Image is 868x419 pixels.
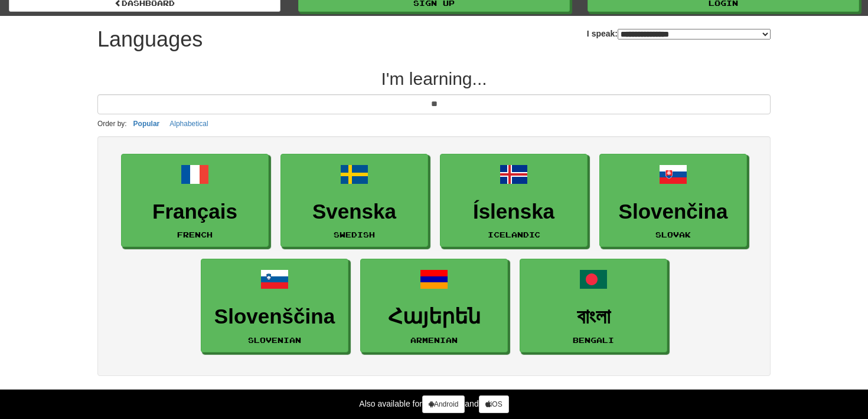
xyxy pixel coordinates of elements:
small: French [177,230,213,239]
small: Slovenian [248,336,301,344]
small: Slovak [655,230,691,239]
a: SlovenščinaSlovenian [201,259,348,352]
a: Android [422,395,465,413]
h3: Íslenska [446,200,581,223]
a: ՀայերենArmenian [360,259,508,352]
button: Alphabetical [166,117,211,130]
h3: বাংলা [526,305,661,328]
h3: Français [128,200,262,223]
h3: Svenska [287,200,422,223]
small: Bengali [573,336,614,344]
h2: I'm learning... [97,69,771,88]
small: Order by: [97,120,127,128]
a: SvenskaSwedish [280,154,428,248]
label: I speak: [587,28,771,39]
h1: Languages [97,28,203,51]
small: Swedish [334,230,375,239]
a: iOS [479,395,509,413]
button: Popular [130,117,164,130]
select: I speak: [618,29,771,39]
h3: Հայերեն [367,305,501,328]
a: SlovenčinaSlovak [599,154,747,248]
h3: Slovenčina [606,200,740,223]
a: বাংলাBengali [520,259,667,352]
small: Icelandic [488,230,540,239]
a: FrançaisFrench [121,154,269,248]
h3: Slovenščina [207,305,342,328]
small: Armenian [410,336,458,344]
a: ÍslenskaIcelandic [440,154,588,248]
